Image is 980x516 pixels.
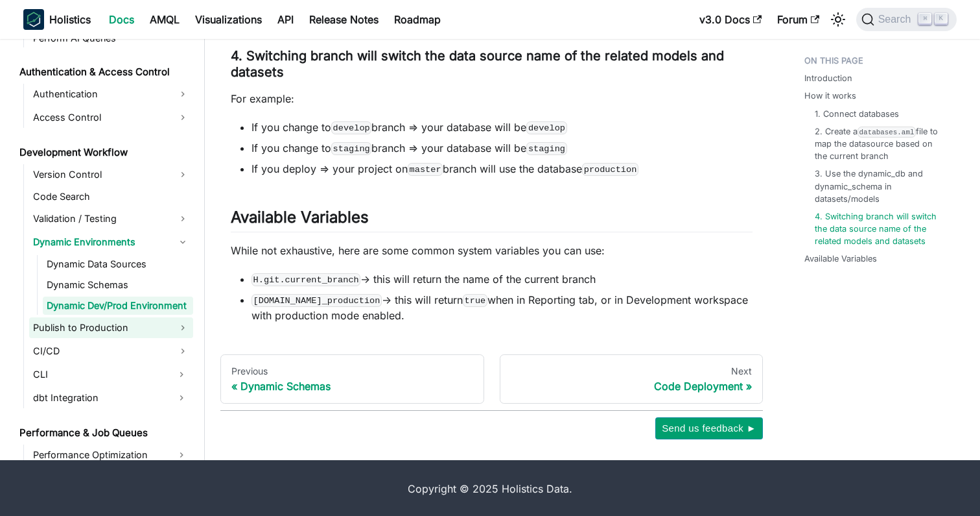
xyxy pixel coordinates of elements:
p: While not exhaustive, here are some common system variables you can use: [231,243,752,258]
a: Development Workflow [16,143,193,162]
a: Roadmap [386,9,449,30]
a: Forum [769,9,827,30]
a: Introduction [804,72,852,84]
a: 4. Switching branch will switch the data source name of the related models and datasets [815,210,944,248]
a: Available Variables [804,252,877,265]
div: Previous [231,365,473,377]
code: databases.aml [857,127,916,138]
div: Next [511,365,752,377]
a: Release Notes [301,9,386,30]
a: Performance & Job Queues [16,424,193,442]
button: Search (Command+K) [856,8,957,31]
a: 3. Use the dynamic_db and dynamic_schema in datasets/models [815,167,944,205]
li: → this will return the name of the current branch [251,271,752,287]
a: Visualizations [187,9,270,30]
a: AMQL [142,9,187,30]
a: 1. Connect databases [815,108,899,120]
button: Expand sidebar category 'dbt Integration' [170,387,193,408]
a: HolisticsHolistics [23,9,91,30]
a: Authentication & Access Control [16,63,193,81]
button: Send us feedback ► [655,417,763,439]
kbd: ⌘ [918,13,931,25]
a: Authentication [29,84,193,104]
a: Publish to Production [29,317,193,338]
code: production [582,163,638,176]
a: CI/CD [29,341,193,362]
a: Performance Optimization [29,445,170,465]
a: Dynamic Dev/Prod Environment [43,297,193,315]
b: Holistics [49,12,91,27]
a: dbt Integration [29,387,170,408]
button: Expand sidebar category 'CLI' [170,364,193,385]
code: staging [331,142,371,155]
a: Dynamic Data Sources [43,255,193,273]
div: Code Deployment [511,380,752,393]
a: NextCode Deployment [500,354,764,404]
a: Dynamic Schemas [43,276,193,294]
div: Dynamic Schemas [231,380,473,393]
span: Search [874,14,919,25]
kbd: K [935,13,948,25]
a: CLI [29,364,170,385]
code: true [463,294,487,307]
a: Version Control [29,164,193,185]
code: master [408,163,443,176]
a: Validation / Testing [29,208,193,229]
a: Dynamic Environments [29,232,193,252]
a: API [270,9,301,30]
code: staging [526,142,566,155]
li: If you change to branch => your database will be [251,119,752,135]
button: Switch between dark and light mode (currently light mode) [828,9,848,30]
a: Access Control [29,107,193,128]
a: How it works [804,90,856,102]
span: Send us feedback ► [662,420,756,437]
code: develop [331,121,371,134]
a: Docs [101,9,142,30]
li: If you change to branch => your database will be [251,140,752,156]
li: If you deploy => your project on branch will use the database [251,161,752,177]
code: [DOMAIN_NAME]_production [251,294,382,307]
a: v3.0 Docs [692,9,769,30]
a: 2. Create adatabases.amlfile to map the datasource based on the current branch [815,125,944,163]
img: Holistics [23,9,44,30]
div: Copyright © 2025 Holistics Data. [78,481,902,497]
a: Code Search [29,188,193,206]
a: PreviousDynamic Schemas [220,354,484,404]
code: develop [526,121,566,134]
h2: Available Variables [231,208,752,232]
button: Expand sidebar category 'Performance Optimization' [170,445,193,465]
nav: Docs pages [220,354,763,404]
code: H.git.current_branch [251,273,360,286]
p: For example: [231,91,752,106]
h3: 4. Switching branch will switch the data source name of the related models and datasets [231,48,752,80]
li: → this will return when in Reporting tab, or in Development workspace with production mode enabled. [251,292,752,323]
